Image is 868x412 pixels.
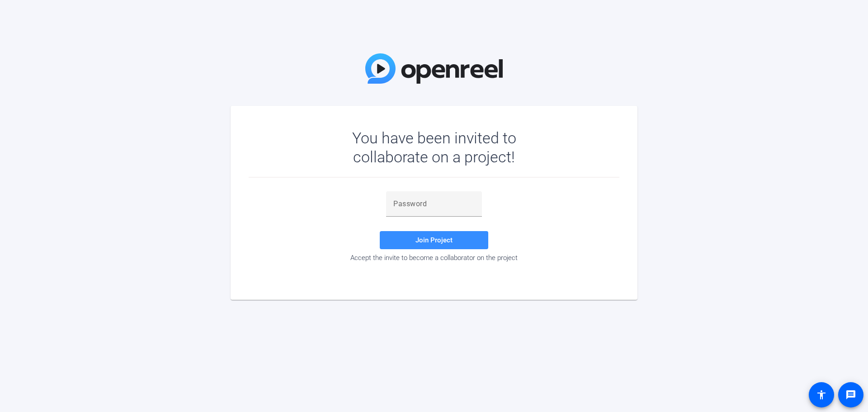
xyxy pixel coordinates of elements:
mat-icon: message [845,389,856,400]
input: Password [393,199,475,209]
mat-icon: accessibility [816,389,827,400]
span: Join Project [415,236,453,244]
div: Accept the invite to become a collaborator on the project [249,254,619,262]
button: Join Project [380,231,488,249]
img: OpenReel Logo [365,53,503,84]
div: You have been invited to collaborate on a project! [326,128,542,166]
